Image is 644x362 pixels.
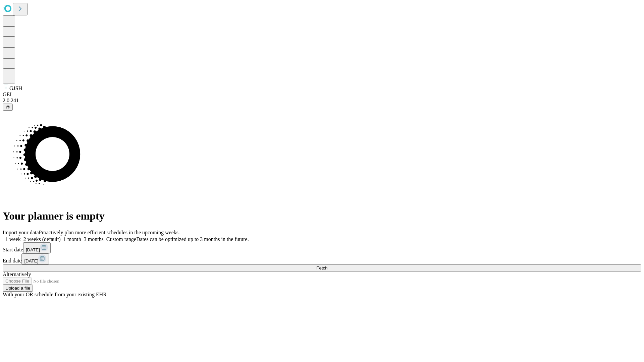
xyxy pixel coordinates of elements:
span: @ [5,105,10,110]
button: [DATE] [23,242,51,253]
span: [DATE] [26,247,40,252]
div: GEI [3,92,641,98]
span: [DATE] [24,258,38,263]
span: With your OR schedule from your existing EHR [3,292,107,297]
span: Fetch [316,265,327,270]
span: GJSH [9,85,22,91]
span: Dates can be optimized up to 3 months in the future. [136,236,249,242]
span: Custom range [106,236,136,242]
button: @ [3,104,13,111]
button: Fetch [3,264,641,271]
button: Upload a file [3,285,33,292]
div: Start date [3,242,641,253]
span: 1 week [5,236,21,242]
div: End date [3,253,641,264]
span: 2 weeks (default) [23,236,61,242]
span: Import your data [3,230,39,235]
div: 2.0.241 [3,98,641,104]
span: 3 months [84,236,104,242]
span: Alternatively [3,271,31,277]
h1: Your planner is empty [3,210,641,222]
span: Proactively plan more efficient schedules in the upcoming weeks. [39,230,180,235]
span: 1 month [63,236,81,242]
button: [DATE] [21,253,49,264]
